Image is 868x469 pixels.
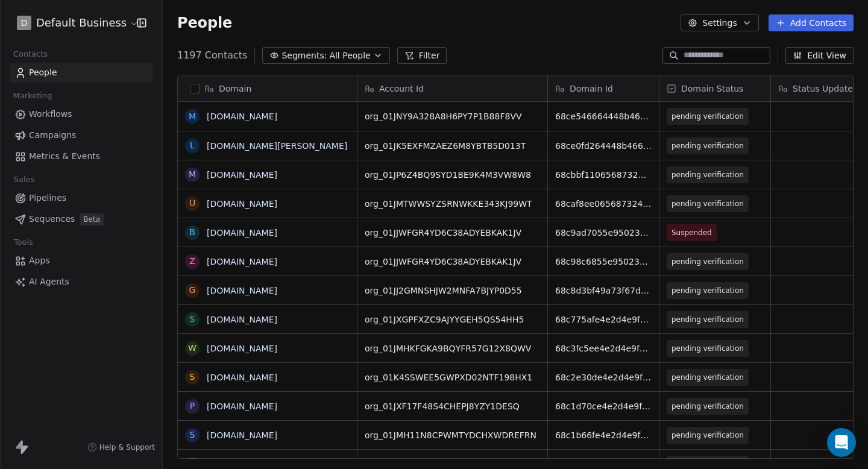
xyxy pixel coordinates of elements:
span: org_01JXF17F48S4CHEPJ8YZY1DESQ [365,400,540,412]
a: [DOMAIN_NAME] [207,315,277,324]
span: 68c2e30de4e2d4e9f3885559 [555,371,652,383]
div: grid [178,102,357,459]
a: [DOMAIN_NAME][PERSON_NAME] [207,141,347,151]
span: People [177,14,232,32]
span: org_01JJWFGR4YD6C38ADYEBKAK1JV [365,256,540,268]
a: [DOMAIN_NAME] [207,459,277,469]
span: Domain Status [681,83,743,95]
span: People [29,66,57,79]
span: 68c3fc5ee4e2d4e9f3985d09 [555,342,652,354]
a: Campaigns [10,125,153,145]
span: pending verification [671,140,744,152]
span: 68c8d3bf49a73f67ddc9bfc5 [555,285,652,297]
span: org_01JMHKFGKA9BQYFR57G12X8QWV [365,342,540,354]
span: Domain [219,83,251,95]
span: org_01JMH11N8CPWMTYDCHXWDREFRN [365,429,540,441]
span: Default Business [36,15,127,31]
div: z [189,255,195,268]
span: pending verification [671,256,744,268]
span: pending verification [671,285,744,297]
div: s [190,371,195,383]
span: org_01JJWFGR4YD6C38ADYEBKAK1JV [365,227,540,239]
div: w [188,342,197,354]
span: 68c9ad7055e9502391e8327f [555,227,652,239]
a: SequencesBeta [10,209,153,229]
span: pending verification [671,429,744,441]
span: Campaigns [29,129,76,142]
span: Account Id [379,83,424,95]
div: u [189,197,195,210]
a: [DOMAIN_NAME] [207,286,277,295]
span: org_01JP6Z4BQ9SYD1BE9K4M3VW8W8 [365,169,540,181]
a: [DOMAIN_NAME] [207,401,277,411]
span: pending verification [671,198,744,210]
span: Domain Id [570,83,613,95]
div: p [190,400,195,412]
span: Suspended [671,227,712,239]
span: org_01JMTWWSYZSRNWKKE343KJ99WT [365,198,540,210]
span: 68caf8ee06568732417bd929 [555,198,652,210]
a: [DOMAIN_NAME] [207,430,277,440]
button: DDefault Business [14,13,128,33]
span: Marketing [8,87,57,105]
button: Edit View [785,47,854,64]
a: People [10,63,153,83]
div: Domain Status [659,75,770,101]
button: Add Contacts [769,14,854,31]
span: Tools [8,233,38,251]
div: b [189,226,195,239]
div: g [189,284,196,297]
span: 68c1b66fe4e2d4e9f37c0073 [555,429,652,441]
span: 68cbbf11065687324186b4ba [555,169,652,181]
span: 68c98c6855e9502391e6cd09 [555,256,652,268]
div: Account Id [357,75,547,101]
a: Help & Support [87,442,155,452]
span: pending verification [671,342,744,354]
span: Sales [8,171,40,189]
span: org_01JJ2GMNSHJW2MNFA7BJYP0D55 [365,285,540,297]
a: AI Agents [10,272,153,292]
span: org_01JNY9A328A8H6PY7P1B88F8VV [365,110,540,122]
a: Apps [10,251,153,271]
div: Domain Id [548,75,659,101]
div: s [190,429,195,441]
div: Open Intercom Messenger [827,428,856,457]
span: 68ce546664448b466e59e18b [555,110,652,122]
span: D [21,17,28,29]
span: 68c775afe4e2d4e9f3b1862d [555,313,652,326]
span: pending verification [671,169,744,181]
span: Sequences [29,213,75,225]
span: Metrics & Events [29,150,100,163]
span: org_01JXGPFXZC9AJYYGEH5QS54HH5 [365,313,540,326]
span: pending verification [671,400,744,412]
a: [DOMAIN_NAME] [207,170,277,180]
span: Workflows [29,108,72,121]
a: Workflows [10,104,153,124]
button: Settings [681,14,758,31]
span: 1197 Contacts [177,48,247,63]
span: Apps [29,254,50,267]
span: 68c1d70ce4e2d4e9f37d651d [555,400,652,412]
a: [DOMAIN_NAME] [207,112,277,121]
a: Metrics & Events [10,146,153,166]
a: [DOMAIN_NAME] [207,344,277,353]
span: Segments: [281,49,327,62]
a: [DOMAIN_NAME] [207,373,277,382]
span: org_01K4SSWEE5GWPXD02NTF198HX1 [365,371,540,383]
span: pending verification [671,313,744,326]
div: l [190,139,195,152]
span: Contacts [8,45,53,63]
div: s [190,313,195,326]
span: Beta [80,213,104,225]
span: Help & Support [99,442,155,452]
span: pending verification [671,110,744,122]
div: m [189,110,196,123]
button: Filter [397,47,447,64]
span: 68ce0fd264448b466e58d933 [555,140,652,152]
a: [DOMAIN_NAME] [207,228,277,238]
span: pending verification [671,371,744,383]
span: AI Agents [29,275,69,288]
a: [DOMAIN_NAME] [207,199,277,209]
span: All People [329,49,370,62]
span: Pipelines [29,192,66,204]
